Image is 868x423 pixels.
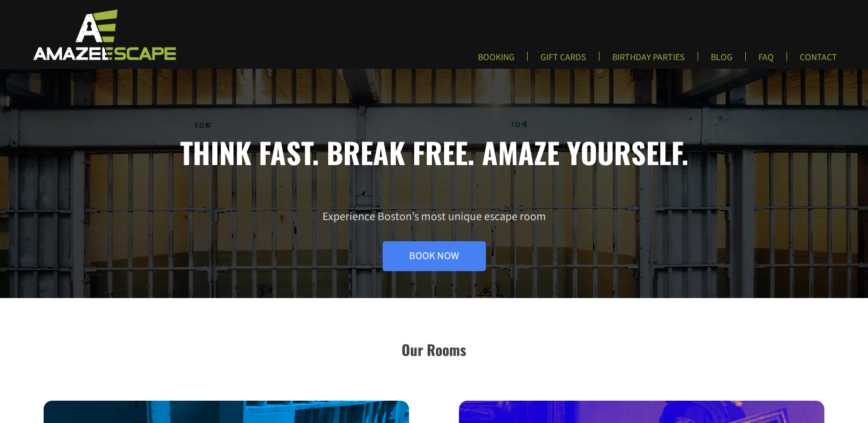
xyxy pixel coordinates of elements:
[791,52,846,70] a: CONTACT
[44,209,825,271] p: Experience Boston’s most unique escape room
[749,52,783,70] a: FAQ
[603,52,694,70] a: BIRTHDAY PARTIES
[18,8,188,61] img: Escape Room Game in Boston Area
[44,135,825,169] h1: Think fast. Break free. Amaze yourself.
[702,52,742,70] a: BLOG
[469,52,524,70] a: BOOKING
[531,52,595,70] a: GIFT CARDS
[383,241,486,271] a: Book Now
